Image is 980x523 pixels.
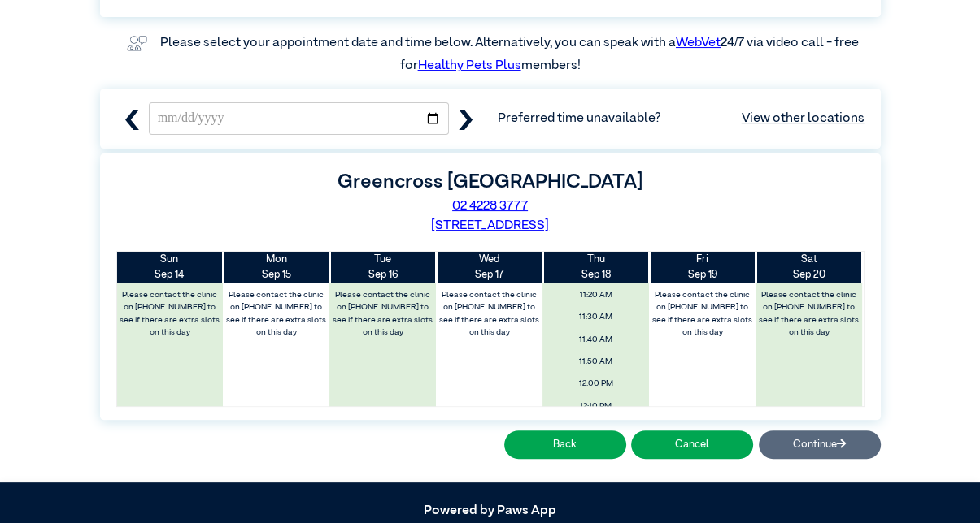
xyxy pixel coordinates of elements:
[223,252,329,283] th: Sep 15
[431,219,549,232] a: [STREET_ADDRESS]
[331,286,435,342] label: Please contact the clinic on [PHONE_NUMBER] to see if there are extra slots on this day
[547,374,645,393] span: 12:00 PM
[547,352,645,371] span: 11:50 AM
[224,286,329,342] label: Please contact the clinic on [PHONE_NUMBER] to see if there are extra slots on this day
[329,252,436,283] th: Sep 16
[651,286,755,342] label: Please contact the clinic on [PHONE_NUMBER] to see if there are extra slots on this day
[547,308,645,326] span: 11:30 AM
[160,37,861,72] label: Please select your appointment date and time below. Alternatively, you can speak with a 24/7 via ...
[338,172,642,192] label: Greencross [GEOGRAPHIC_DATA]
[757,286,861,342] label: Please contact the clinic on [PHONE_NUMBER] to see if there are extra slots on this day
[547,286,645,305] span: 11:20 AM
[649,252,756,283] th: Sep 19
[118,286,222,342] label: Please contact the clinic on [PHONE_NUMBER] to see if there are extra slots on this day
[436,252,542,283] th: Sep 17
[631,430,753,459] button: Cancel
[117,252,224,283] th: Sep 14
[438,286,542,342] label: Please contact the clinic on [PHONE_NUMBER] to see if there are extra slots on this day
[742,109,865,128] a: View other locations
[676,37,721,50] a: WebVet
[452,200,528,213] a: 02 4228 3777
[542,252,649,283] th: Sep 18
[504,430,626,459] button: Back
[498,109,864,128] span: Preferred time unavailable?
[547,397,645,416] span: 12:10 PM
[547,331,645,349] span: 11:40 AM
[100,504,881,519] h5: Powered by Paws App
[418,59,521,72] a: Healthy Pets Plus
[121,30,152,56] img: vet
[756,252,862,283] th: Sep 20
